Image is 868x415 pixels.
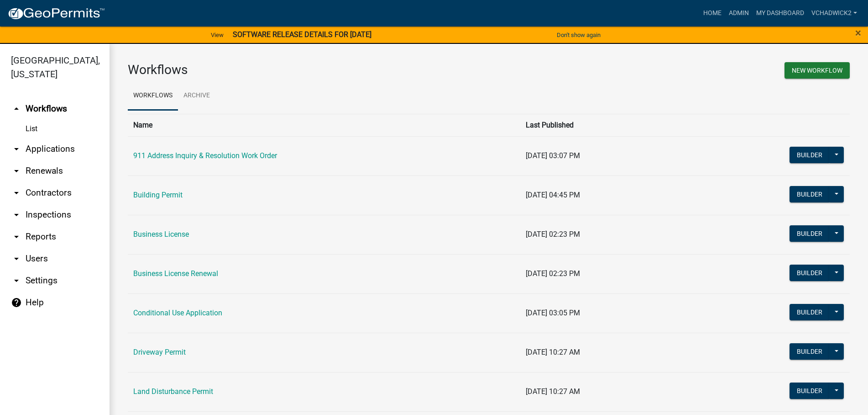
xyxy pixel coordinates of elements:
h3: Workflows [128,62,482,78]
i: arrow_drop_down [11,231,22,242]
a: 911 Address Inquiry & Resolution Work Order [133,151,277,160]
i: help [11,297,22,308]
a: View [207,27,227,43]
span: [DATE] 03:05 PM [526,309,580,317]
button: Builder [790,343,830,360]
i: arrow_drop_down [11,209,22,220]
button: Builder [790,265,830,281]
a: Driveway Permit [133,348,186,356]
i: arrow_drop_down [11,144,22,154]
a: My Dashboard [753,5,808,22]
button: Builder [790,147,830,163]
th: Name [128,114,520,136]
span: [DATE] 10:27 AM [526,387,580,396]
a: Workflows [128,81,178,111]
button: Builder [790,304,830,320]
a: VChadwick2 [808,5,861,22]
a: Archive [178,81,215,111]
span: [DATE] 02:23 PM [526,230,580,239]
span: [DATE] 10:27 AM [526,348,580,356]
strong: SOFTWARE RELEASE DETAILS FOR [DATE] [233,30,371,39]
span: [DATE] 04:45 PM [526,191,580,199]
button: Close [855,27,861,38]
th: Last Published [520,114,684,136]
button: Builder [790,383,830,399]
button: New Workflow [784,62,850,79]
button: Don't show again [553,27,604,43]
a: Admin [725,5,753,22]
a: Home [700,5,725,22]
a: Conditional Use Application [133,309,222,317]
a: Business License Renewal [133,269,218,278]
button: Builder [790,186,830,202]
a: Land Disturbance Permit [133,387,213,396]
i: arrow_drop_down [11,165,22,176]
button: Builder [790,225,830,242]
i: arrow_drop_down [11,275,22,286]
span: [DATE] 02:23 PM [526,269,580,278]
i: arrow_drop_down [11,253,22,264]
i: arrow_drop_down [11,187,22,198]
i: arrow_drop_up [11,103,22,114]
a: Building Permit [133,191,183,199]
span: [DATE] 03:07 PM [526,151,580,160]
span: × [855,27,861,39]
a: Business License [133,230,189,239]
